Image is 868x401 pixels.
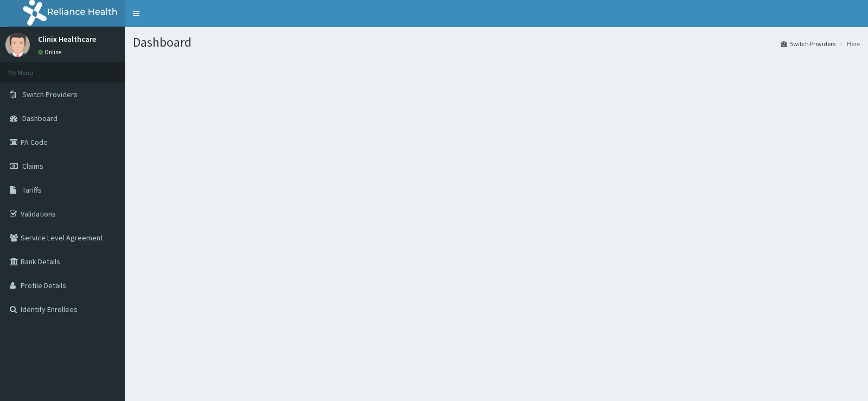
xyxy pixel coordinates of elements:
[22,90,78,99] span: Switch Providers
[5,33,30,57] img: User Image
[22,185,42,195] span: Tariffs
[781,39,835,48] a: Switch Providers
[133,35,860,49] h1: Dashboard
[38,48,64,56] a: Online
[837,39,860,48] li: Here
[22,113,58,123] span: Dashboard
[38,35,96,43] p: Clinix Healthcare
[22,161,43,171] span: Claims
